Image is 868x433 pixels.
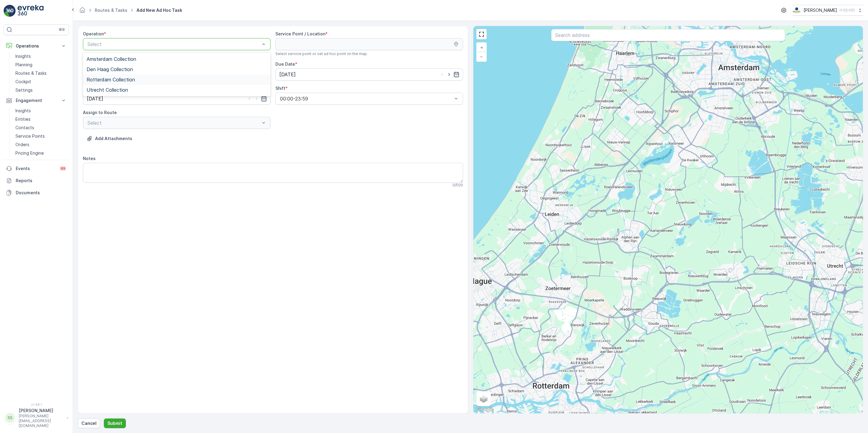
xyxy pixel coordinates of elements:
[551,29,785,41] input: Search address
[16,190,67,196] p: Documents
[475,405,495,413] a: Open this area in Google Maps (opens a new window)
[4,403,69,406] span: v 1.48.1
[792,5,863,16] button: [PERSON_NAME](+02:00)
[4,5,16,17] img: logo
[4,162,69,175] a: Events99
[104,418,126,428] button: Submit
[19,408,64,414] p: [PERSON_NAME]
[15,70,47,76] p: Routes & Tasks
[87,56,136,62] span: Amsterdam Collection
[13,123,69,132] a: Contacts
[13,115,69,123] a: Entities
[83,93,271,105] input: dd/mm/yyyy
[95,8,127,13] a: Routes & Tasks
[13,77,69,86] a: Cockpit
[4,175,69,187] a: Reports
[477,392,490,405] a: Layers
[480,45,483,50] span: +
[792,7,801,14] img: basis-logo_rgb2x.png
[83,156,96,161] label: Notes
[13,61,69,69] a: Planning
[78,418,100,428] button: Cancel
[95,136,132,142] p: Add Attachments
[59,27,65,32] p: ⌘B
[15,62,32,68] p: Planning
[5,413,15,423] div: SS
[4,94,69,107] button: Engagement
[13,132,69,140] a: Service Points
[18,5,44,17] img: logo_light-DOdMpM7g.png
[4,408,69,428] button: SS[PERSON_NAME][PERSON_NAME][EMAIL_ADDRESS][DOMAIN_NAME]
[15,142,29,148] p: Orders
[87,87,128,93] span: Utrecht Collection
[15,53,31,59] p: Insights
[15,79,31,85] p: Cockpit
[15,150,44,156] p: Pricing Engine
[13,52,69,61] a: Insights
[83,31,104,36] label: Operation
[477,52,486,61] a: Zoom Out
[275,86,285,91] label: Shift
[15,116,31,122] p: Entities
[16,178,67,184] p: Reports
[87,67,133,72] span: Den Haag Collection
[16,166,56,172] p: Events
[13,69,69,77] a: Routes & Tasks
[19,414,64,428] p: [PERSON_NAME][EMAIL_ADDRESS][DOMAIN_NAME]
[15,87,33,93] p: Settings
[4,187,69,199] a: Documents
[16,97,57,103] p: Engagement
[840,8,855,13] p: ( +02:00 )
[477,43,486,52] a: Zoom In
[83,134,136,143] button: Upload File
[275,61,295,67] label: Due Date
[79,9,86,14] a: Homepage
[452,183,463,188] p: 0 / 500
[480,54,483,59] span: −
[61,166,65,171] p: 99
[107,420,122,426] p: Submit
[4,40,69,52] button: Operations
[13,107,69,115] a: Insights
[16,43,57,49] p: Operations
[15,125,34,131] p: Contacts
[15,108,31,114] p: Insights
[81,420,97,426] p: Cancel
[275,31,325,36] label: Service Point / Location
[13,140,69,149] a: Orders
[477,30,486,39] a: View Fullscreen
[804,7,837,13] p: [PERSON_NAME]
[475,405,495,413] img: Google
[13,86,69,94] a: Settings
[275,51,368,56] span: Select service point or set ad hoc point on the map.
[87,41,260,48] p: Select
[275,68,463,80] input: dd/mm/yyyy
[13,149,69,157] a: Pricing Engine
[83,110,117,115] label: Assign to Route
[87,77,135,82] span: Rotterdam Collection
[15,133,45,139] p: Service Points
[135,7,183,13] span: Add New Ad Hoc Task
